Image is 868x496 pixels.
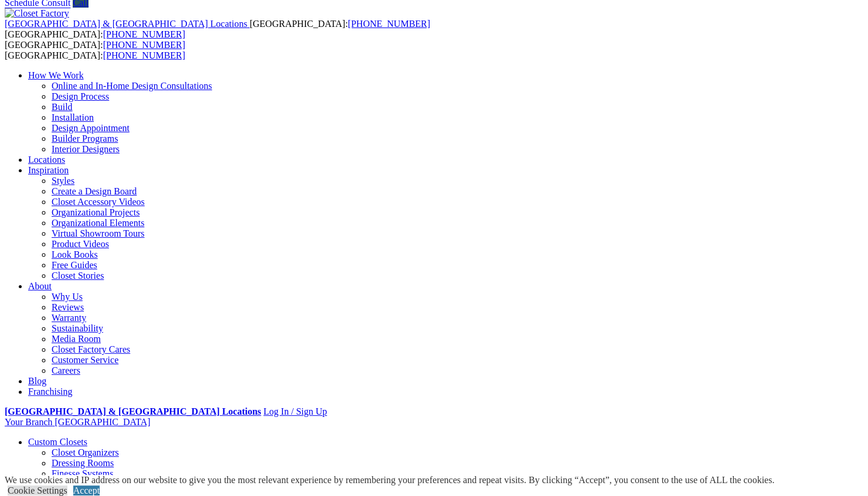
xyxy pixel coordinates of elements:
[52,302,84,312] a: Reviews
[8,485,67,495] a: Cookie Settings
[52,271,104,281] a: Closet Stories
[28,376,46,386] a: Blog
[103,50,185,60] a: [PHONE_NUMBER]
[5,40,185,60] span: [GEOGRAPHIC_DATA]: [GEOGRAPHIC_DATA]:
[28,70,84,80] a: How We Work
[28,281,52,291] a: About
[52,81,212,91] a: Online and In-Home Design Consultations
[52,468,113,478] a: Finesse Systems
[5,417,151,427] a: Your Branch [GEOGRAPHIC_DATA]
[103,40,185,50] a: [PHONE_NUMBER]
[52,144,120,154] a: Interior Designers
[52,260,97,270] a: Free Guides
[52,123,130,133] a: Design Appointment
[52,323,103,333] a: Sustainability
[5,8,69,19] img: Closet Factory
[52,134,118,143] a: Builder Programs
[5,417,52,427] span: Your Branch
[52,218,144,228] a: Organizational Elements
[263,406,326,416] a: Log In / Sign Up
[5,475,774,485] div: We use cookies and IP address on our website to give you the most relevant experience by remember...
[52,239,109,249] a: Product Videos
[52,91,109,101] a: Design Process
[52,292,83,302] a: Why Us
[52,334,101,344] a: Media Room
[5,19,250,29] a: [GEOGRAPHIC_DATA] & [GEOGRAPHIC_DATA] Locations
[52,249,98,259] a: Look Books
[348,19,430,29] a: [PHONE_NUMBER]
[103,29,185,39] a: [PHONE_NUMBER]
[73,485,100,495] a: Accept
[5,19,247,29] span: [GEOGRAPHIC_DATA] & [GEOGRAPHIC_DATA] Locations
[52,365,80,375] a: Careers
[52,344,130,354] a: Closet Factory Cares
[52,207,139,217] a: Organizational Projects
[28,437,87,447] a: Custom Closets
[52,102,73,112] a: Build
[52,355,118,365] a: Customer Service
[52,458,114,468] a: Dressing Rooms
[52,228,145,238] a: Virtual Showroom Tours
[5,406,261,416] a: [GEOGRAPHIC_DATA] & [GEOGRAPHIC_DATA] Locations
[52,112,94,122] a: Installation
[5,19,430,39] span: [GEOGRAPHIC_DATA]: [GEOGRAPHIC_DATA]:
[52,186,137,196] a: Create a Design Board
[28,155,65,165] a: Locations
[52,176,74,186] a: Styles
[52,447,119,457] a: Closet Organizers
[28,386,73,396] a: Franchising
[55,417,150,427] span: [GEOGRAPHIC_DATA]
[28,165,69,175] a: Inspiration
[52,313,86,323] a: Warranty
[52,197,145,207] a: Closet Accessory Videos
